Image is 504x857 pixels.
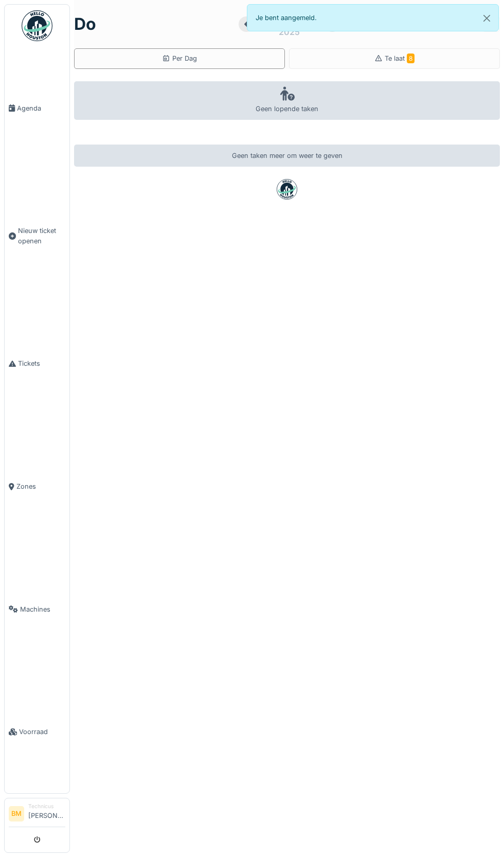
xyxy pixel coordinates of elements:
[247,4,499,31] div: Je bent aangemeld.
[5,548,69,671] a: Machines
[19,727,65,737] span: Voorraad
[22,10,52,41] img: Badge_color-CXgf-gQk.svg
[5,170,69,302] a: Nieuw ticket openen
[9,802,65,827] a: BM Technicus[PERSON_NAME]
[279,26,300,38] div: 2025
[385,55,415,62] span: Te laat
[5,302,69,425] a: Tickets
[5,47,69,170] a: Agenda
[475,5,498,32] button: Close
[162,53,197,63] div: Per Dag
[9,806,24,822] li: BM
[277,179,297,200] img: badge-BVDL4wpA.svg
[28,802,65,810] div: Technicus
[17,103,65,113] span: Agenda
[18,226,65,245] span: Nieuw ticket openen
[20,604,65,614] span: Machines
[74,145,500,167] div: Geen taken meer om weer te geven
[407,53,415,63] span: 8
[28,802,65,825] li: [PERSON_NAME]
[5,671,69,794] a: Voorraad
[18,359,65,368] span: Tickets
[74,81,500,120] div: Geen lopende taken
[5,425,69,548] a: Zones
[16,481,65,491] span: Zones
[74,14,96,34] h1: do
